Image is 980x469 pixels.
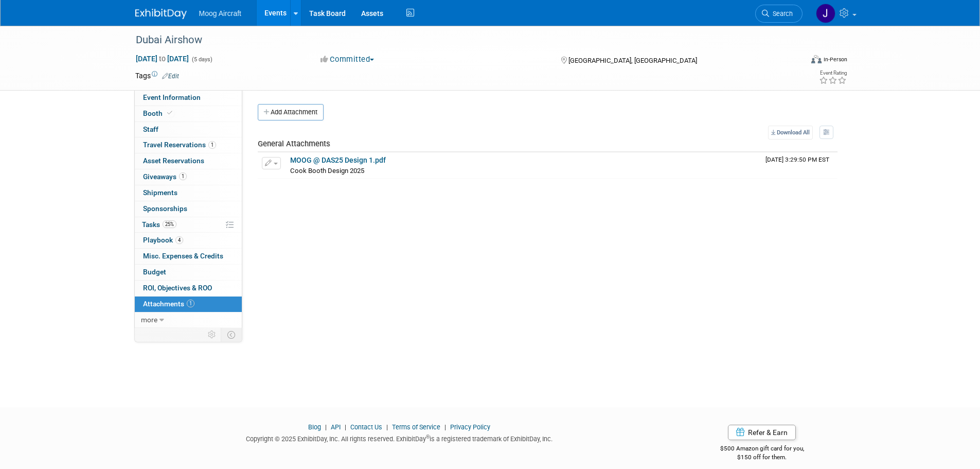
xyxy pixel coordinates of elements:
a: Playbook4 [135,233,242,248]
span: Giveaways [143,172,187,181]
a: Edit [162,73,179,80]
td: Toggle Event Tabs [221,328,242,341]
div: $150 off for them. [679,453,845,462]
a: Staff [135,122,242,137]
a: Asset Reservations [135,153,242,169]
img: Format-Inperson.png [811,55,822,63]
a: Attachments1 [135,297,242,312]
span: | [384,423,390,431]
a: Budget [135,265,242,280]
span: 25% [163,220,176,228]
div: Event Rating [819,71,847,76]
span: [DATE] [DATE] [135,54,189,63]
img: ExhibitDay [135,9,187,19]
img: Josh Maday [816,4,835,23]
span: 4 [175,236,183,244]
a: Booth [135,106,242,121]
span: (5 days) [191,56,212,63]
span: Asset Reservations [143,157,204,165]
span: [GEOGRAPHIC_DATA], [GEOGRAPHIC_DATA] [568,57,697,64]
a: ROI, Objectives & ROO [135,281,242,296]
div: Event Format [742,54,848,69]
a: Shipments [135,185,242,201]
span: | [323,423,329,431]
span: Tasks [142,220,176,229]
a: Privacy Policy [450,423,490,431]
a: Misc. Expenses & Credits [135,249,242,264]
a: Travel Reservations1 [135,137,242,153]
span: 1 [208,141,216,149]
button: Committed [317,54,378,65]
a: Contact Us [350,423,382,431]
a: Event Information [135,90,242,106]
a: Terms of Service [392,423,440,431]
a: Refer & Earn [728,425,796,440]
button: Add Attachment [258,104,324,120]
a: Giveaways1 [135,169,242,185]
a: more [135,312,242,328]
a: Search [755,5,803,23]
span: 1 [179,172,187,180]
sup: ® [426,434,430,440]
span: Sponsorships [143,204,187,213]
td: Tags [135,71,179,81]
span: ROI, Objectives & ROO [143,284,212,292]
i: Booth reservation complete [167,110,172,116]
span: Cook Booth Design 2025 [290,167,364,175]
span: Playbook [143,236,183,244]
span: Moog Aircraft [199,9,241,18]
span: Event Information [143,93,201,101]
span: more [141,316,157,324]
span: Attachments [143,300,194,308]
span: 1 [187,300,194,307]
span: Search [769,10,793,18]
span: to [157,55,167,63]
td: Upload Timestamp [761,152,838,178]
span: Upload Timestamp [765,156,829,163]
span: Misc. Expenses & Credits [143,252,223,260]
a: API [331,423,341,431]
div: Dubai Airshow [132,31,787,49]
span: Booth [143,109,174,117]
td: Personalize Event Tab Strip [203,328,221,341]
a: Blog [308,423,321,431]
span: | [342,423,349,431]
span: Staff [143,125,158,133]
a: MOOG @ DAS25 Design 1.pdf [290,156,386,164]
span: General Attachments [258,139,330,148]
span: | [442,423,449,431]
a: Sponsorships [135,201,242,217]
div: In-Person [823,56,847,63]
div: $500 Amazon gift card for you, [679,438,845,461]
div: Copyright © 2025 ExhibitDay, Inc. All rights reserved. ExhibitDay is a registered trademark of Ex... [135,432,664,444]
a: Tasks25% [135,217,242,233]
a: Download All [768,126,813,140]
span: Budget [143,268,166,276]
span: Travel Reservations [143,141,216,149]
span: Shipments [143,188,177,197]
